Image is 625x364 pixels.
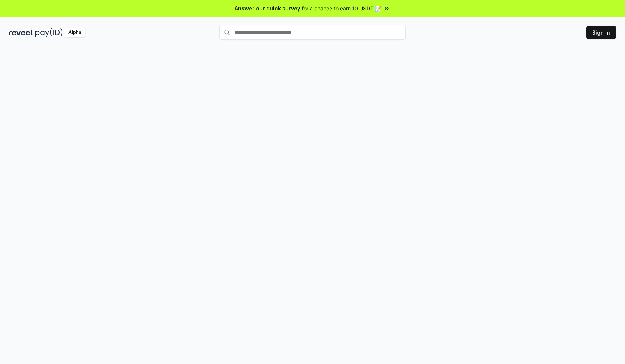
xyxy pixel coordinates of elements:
[64,28,85,37] div: Alpha
[9,28,34,37] img: reveel_dark
[586,26,616,39] button: Sign In
[302,4,381,12] span: for a chance to earn 10 USDT 📝
[35,28,63,37] img: pay_id
[235,4,300,12] span: Answer our quick survey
